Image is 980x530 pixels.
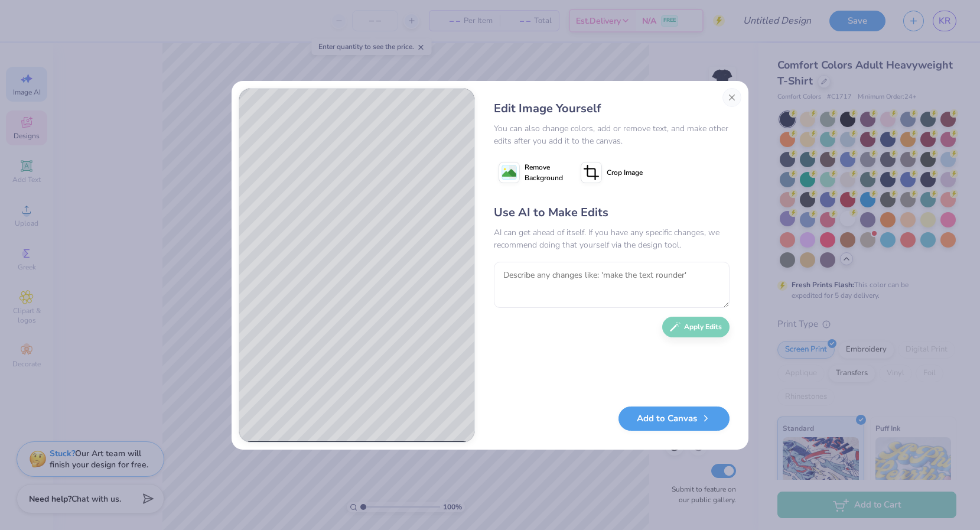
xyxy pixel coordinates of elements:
div: AI can get ahead of itself. If you have any specific changes, we recommend doing that yourself vi... [494,226,730,251]
div: Use AI to Make Edits [494,204,730,222]
button: Add to Canvas [618,407,730,431]
div: Edit Image Yourself [494,100,730,118]
span: Remove Background [525,162,563,183]
button: Remove Background [494,158,568,187]
span: Crop Image [607,167,643,178]
div: You can also change colors, add or remove text, and make other edits after you add it to the canvas. [494,122,730,147]
button: Crop Image [576,158,650,187]
button: Close [722,88,741,107]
